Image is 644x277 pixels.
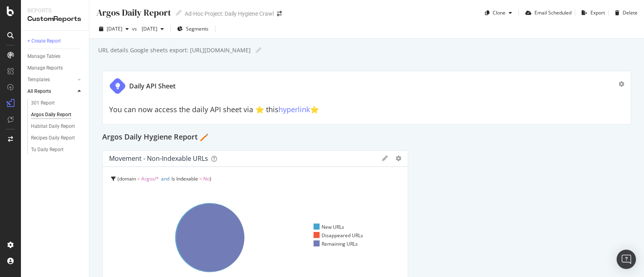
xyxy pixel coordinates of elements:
[31,111,71,119] div: Argos Daily Report
[612,6,638,19] button: Delete
[176,10,182,16] i: Edit report name
[314,240,358,247] div: Remaining URLs
[27,6,83,14] div: Reports
[590,9,605,16] div: Export
[27,76,75,84] a: Templates
[138,23,167,35] button: [DATE]
[171,175,198,182] span: Is Indexable
[522,6,572,19] button: Email Scheduled
[132,25,138,32] span: vs
[102,71,631,125] div: Daily API SheetYou can now access the daily API sheet via ⭐️ thishyperlink⭐️
[578,6,605,19] button: Export
[185,10,274,18] div: Ad-Hoc Project: Daily Hygiene Crawl
[96,6,171,19] div: Argos Daily Report
[27,14,83,24] div: CustomReports
[535,9,572,16] div: Email Scheduled
[256,47,261,53] i: Edit report name
[27,52,83,61] a: Manage Tables
[27,76,50,84] div: Templates
[137,175,140,182] span: =
[619,81,624,87] div: gear
[314,232,363,239] div: Disappeared URLs
[129,82,175,91] div: Daily API Sheet
[174,23,212,35] button: Segments
[96,23,132,35] button: [DATE]
[27,87,51,96] div: All Reports
[31,122,75,131] div: Habitat Daily Report
[31,134,75,142] div: Recipes Daily Report
[97,46,251,54] div: URL details Google sheets export: [URL][DOMAIN_NAME]
[617,250,636,269] div: Open Intercom Messenger
[396,156,401,161] div: gear
[27,64,83,72] a: Manage Reports
[314,224,344,230] div: New URLs
[27,37,61,45] div: + Create Report
[119,175,136,182] span: domain
[109,154,208,162] div: Movement - non-indexable URLs
[27,37,83,45] a: + Create Report
[141,175,159,182] span: Argos/*
[279,105,310,114] a: hyperlink
[31,146,64,154] div: Tu Daily Report
[138,25,157,32] span: 2025 Aug. 18th
[161,175,169,182] span: and
[31,134,83,142] a: Recipes Daily Report
[27,64,63,72] div: Manage Reports
[203,175,210,182] span: No
[277,11,282,16] div: arrow-right-arrow-left
[102,131,208,144] h2: Argos Daily Hygiene Report 🪥
[199,175,202,182] span: =
[109,106,624,114] h2: You can now access the daily API sheet via ⭐️ this ⭐️
[31,99,83,107] a: 301 Report
[482,6,515,19] button: Clone
[623,9,638,16] div: Delete
[31,122,83,131] a: Habitat Daily Report
[107,25,122,32] span: 2025 Sep. 15th
[102,131,631,144] div: Argos Daily Hygiene Report 🪥
[31,99,55,107] div: 301 Report
[27,52,60,61] div: Manage Tables
[27,87,75,96] a: All Reports
[186,25,208,32] span: Segments
[31,146,83,154] a: Tu Daily Report
[493,9,506,16] div: Clone
[31,111,83,119] a: Argos Daily Report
